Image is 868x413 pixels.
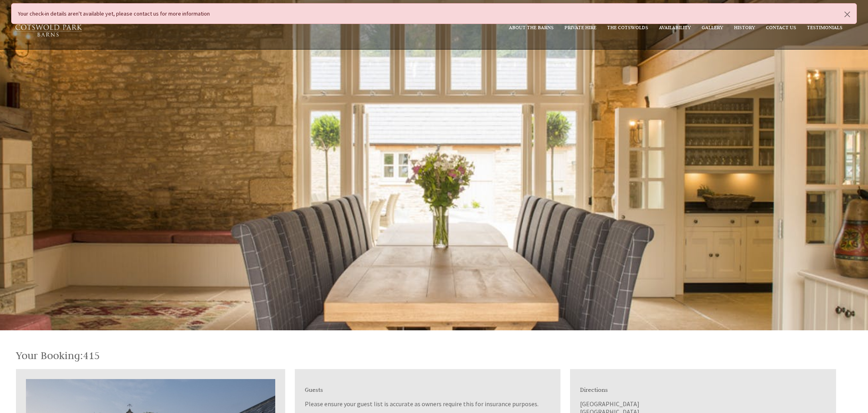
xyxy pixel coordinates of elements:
[305,400,551,408] p: Please ensure your guest list is accurate as owners require this for insurance purposes.
[734,24,755,30] a: History
[702,24,723,30] a: Gallery
[11,3,857,24] div: Your check-in details aren't available yet, please contact us for more information
[305,386,551,393] h3: Guests
[509,24,554,30] a: About The Barns
[766,24,796,30] a: Contact Us
[659,24,691,30] a: Availability
[16,349,842,362] h1: 415
[807,24,842,30] a: Testimonials
[16,349,83,362] a: Your Booking:
[580,386,826,393] h3: Directions
[564,24,596,30] a: Private Hire
[607,24,648,30] a: The Cotswolds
